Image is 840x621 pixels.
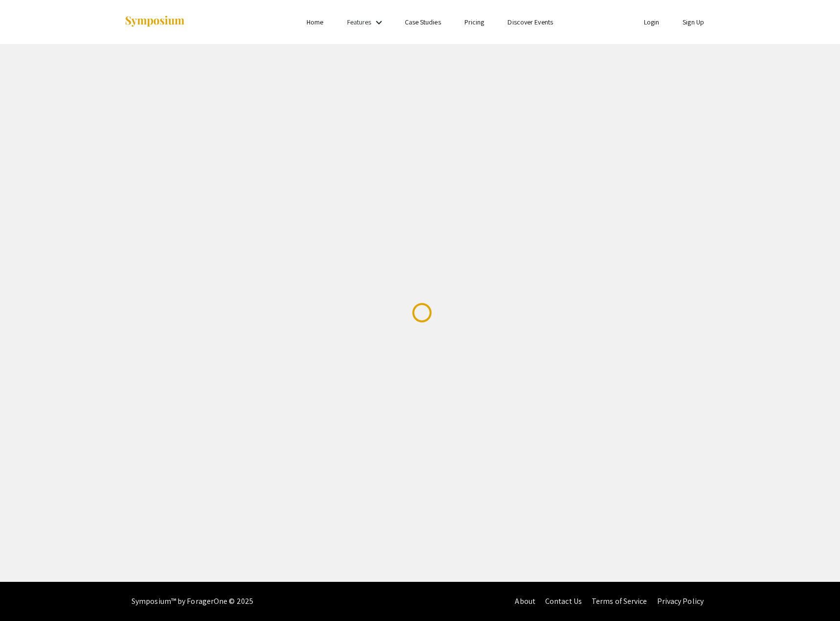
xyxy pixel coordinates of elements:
a: Pricing [464,18,485,26]
a: Privacy Policy [657,596,704,606]
a: Login [644,18,660,26]
a: Case Studies [405,18,441,26]
a: Discover Events [508,18,553,26]
img: Symposium by ForagerOne [124,15,185,28]
a: Terms of Service [592,596,647,606]
a: About [515,596,535,606]
mat-icon: Expand Features list [373,17,385,28]
div: Symposium™ by ForagerOne © 2025 [132,582,253,621]
a: Contact Us [545,596,582,606]
a: Features [347,18,372,26]
a: Home [307,18,323,26]
a: Sign Up [683,18,704,26]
